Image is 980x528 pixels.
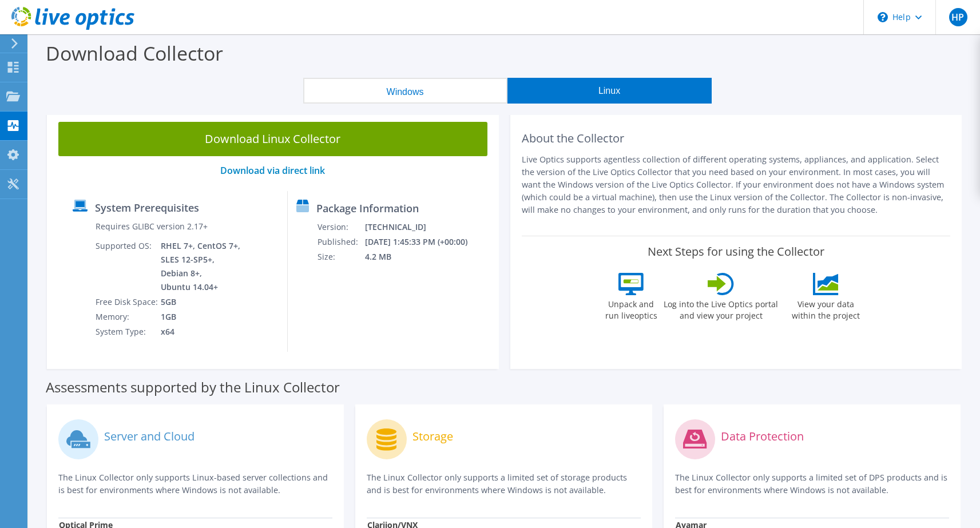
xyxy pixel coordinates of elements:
[220,164,325,177] a: Download via direct link
[364,249,483,264] td: 4.2 MB
[412,431,453,442] label: Storage
[95,202,199,213] label: System Prerequisites
[46,40,223,66] label: Download Collector
[507,78,712,104] button: Linux
[104,431,195,442] label: Server and Cloud
[58,122,487,156] a: Download Linux Collector
[160,295,243,309] td: 5GB
[949,8,967,26] span: HP
[95,324,160,339] td: System Type:
[95,295,160,309] td: Free Disk Space:
[303,78,507,104] button: Windows
[878,12,888,22] svg: \n
[96,221,208,232] label: Requires GLIBC version 2.17+
[160,239,243,295] td: RHEL 7+, CentOS 7+, SLES 12-SP5+, Debian 8+, Ubuntu 14.04+
[160,324,243,339] td: x64
[522,153,951,216] p: Live Optics supports agentless collection of different operating systems, appliances, and applica...
[95,239,160,295] td: Supported OS:
[58,471,332,497] p: The Linux Collector only supports Linux-based server collections and is best for environments whe...
[95,309,160,324] td: Memory:
[316,203,419,214] label: Package Information
[160,309,243,324] td: 1GB
[605,295,657,321] label: Unpack and run liveoptics
[317,235,364,249] td: Published:
[46,382,340,393] label: Assessments supported by the Linux Collector
[675,471,949,497] p: The Linux Collector only supports a limited set of DPS products and is best for environments wher...
[663,295,779,321] label: Log into the Live Optics portal and view your project
[364,235,483,249] td: [DATE] 1:45:33 PM (+00:00)
[721,431,804,442] label: Data Protection
[522,132,951,145] h2: About the Collector
[317,249,364,264] td: Size:
[317,220,364,235] td: Version:
[367,471,641,497] p: The Linux Collector only supports a limited set of storage products and is best for environments ...
[648,245,824,259] label: Next Steps for using the Collector
[784,295,867,321] label: View your data within the project
[364,220,483,235] td: [TECHNICAL_ID]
